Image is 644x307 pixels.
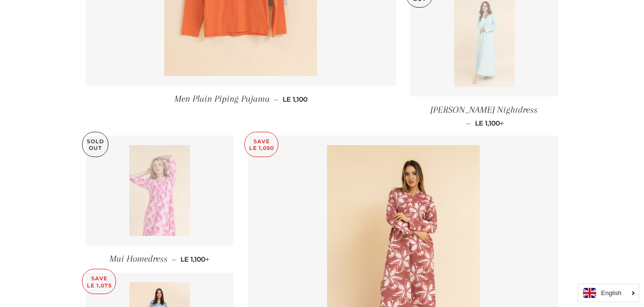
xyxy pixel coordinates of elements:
[283,95,307,104] span: LE 1,100
[601,290,622,296] i: English
[86,85,396,113] a: Men Plain Piping Pajama — LE 1,100
[174,94,270,104] span: Men Plain Piping Pajama
[583,288,634,298] a: English
[475,119,504,127] span: LE 1,100
[86,245,234,273] a: Mai Homedress — LE 1,100
[171,255,177,264] span: —
[245,132,278,157] p: Save LE 1,050
[466,119,471,127] span: —
[274,95,279,104] span: —
[180,255,210,264] span: LE 1,100
[83,269,116,294] p: Save LE 1,075
[109,254,168,264] span: Mai Homedress
[410,96,558,136] a: [PERSON_NAME] Nightdress — LE 1,100
[431,105,538,115] span: [PERSON_NAME] Nightdress
[83,132,108,157] p: Sold Out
